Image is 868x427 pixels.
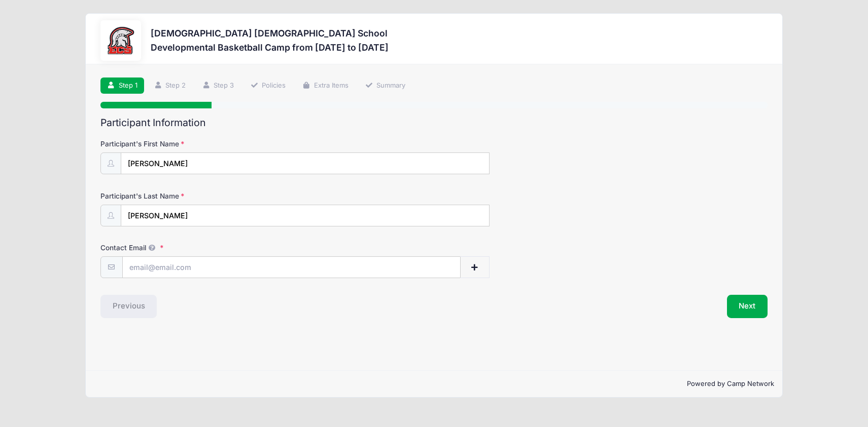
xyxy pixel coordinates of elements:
input: email@email.com [122,256,461,278]
a: Step 1 [100,77,144,94]
h3: [DEMOGRAPHIC_DATA] [DEMOGRAPHIC_DATA] School [151,28,389,38]
label: Participant's First Name [100,139,323,149]
a: Step 3 [195,77,240,94]
h2: Participant Information [100,117,768,129]
a: Summary [358,77,412,94]
input: Participant's Last Name [121,205,490,226]
a: Extra Items [296,77,355,94]
label: Participant's Last Name [100,191,323,201]
label: Contact Email [100,243,323,253]
p: Powered by Camp Network [94,379,774,389]
a: Step 2 [147,77,192,94]
a: Policies [244,77,293,94]
h3: Developmental Basketball Camp from [DATE] to [DATE] [151,42,389,53]
input: Participant's First Name [121,152,490,174]
button: Next [727,295,768,318]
